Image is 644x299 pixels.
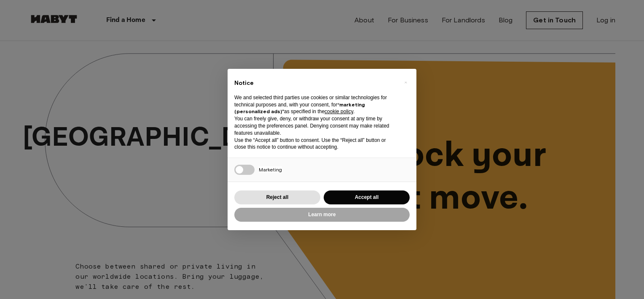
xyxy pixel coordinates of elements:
button: Reject all [234,190,320,204]
button: Close this notice [399,76,412,89]
button: Accept all [324,190,410,204]
p: Use the “Accept all” button to consent. Use the “Reject all” button or close this notice to conti... [234,137,396,151]
p: You can freely give, deny, or withdraw your consent at any time by accessing the preferences pane... [234,115,396,136]
span: Marketing [259,166,282,173]
a: cookie policy [325,109,353,114]
strong: “marketing (personalized ads)” [234,101,365,115]
h2: Notice [234,79,396,87]
button: Learn more [234,208,410,222]
p: We and selected third parties use cookies or similar technologies for technical purposes and, wit... [234,94,396,115]
span: × [404,77,407,87]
